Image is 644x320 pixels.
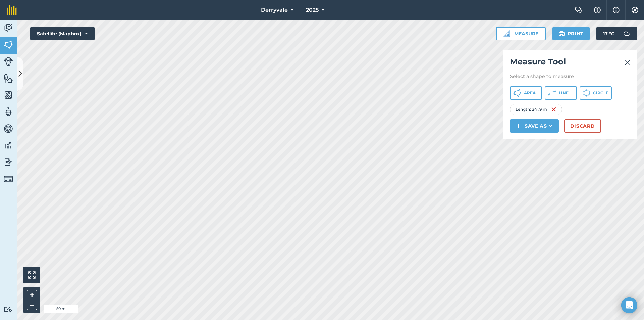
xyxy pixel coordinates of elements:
[306,6,319,14] span: 2025
[4,157,13,167] img: svg+xml;base64,PD94bWwgdmVyc2lvbj0iMS4wIiBlbmNvZGluZz0idXRmLTgiPz4KPCEtLSBHZW5lcmF0b3I6IEFkb2JlIE...
[4,57,13,66] img: svg+xml;base64,PD94bWwgdmVyc2lvbj0iMS4wIiBlbmNvZGluZz0idXRmLTgiPz4KPCEtLSBHZW5lcmF0b3I6IEFkb2JlIE...
[575,7,583,13] img: Two speech bubbles overlapping with the left bubble in the forefront
[613,6,620,14] img: svg+xml;base64,PHN2ZyB4bWxucz0iaHR0cDovL3d3dy53My5vcmcvMjAwMC9zdmciIHdpZHRoPSIxNyIgaGVpZ2h0PSIxNy...
[559,90,569,96] span: Line
[4,306,13,313] img: svg+xml;base64,PD94bWwgdmVyc2lvbj0iMS4wIiBlbmNvZGluZz0idXRmLTgiPz4KPCEtLSBHZW5lcmF0b3I6IEFkb2JlIE...
[4,124,13,134] img: svg+xml;base64,PD94bWwgdmVyc2lvbj0iMS4wIiBlbmNvZGluZz0idXRmLTgiPz4KPCEtLSBHZW5lcmF0b3I6IEFkb2JlIE...
[4,107,13,117] img: svg+xml;base64,PD94bWwgdmVyc2lvbj0iMS4wIiBlbmNvZGluZz0idXRmLTgiPz4KPCEtLSBHZW5lcmF0b3I6IEFkb2JlIE...
[28,271,36,279] img: Four arrows, one pointing top left, one top right, one bottom right and the last bottom left
[631,7,639,13] img: A cog icon
[603,27,614,40] span: 17 ° C
[510,73,631,80] p: Select a shape to measure
[496,27,546,40] button: Measure
[593,90,608,96] span: Circle
[580,86,612,100] button: Circle
[551,105,556,113] img: svg+xml;base64,PHN2ZyB4bWxucz0iaHR0cDovL3d3dy53My5vcmcvMjAwMC9zdmciIHdpZHRoPSIxNiIgaGVpZ2h0PSIyNC...
[552,27,590,40] button: Print
[625,58,631,66] img: svg+xml;base64,PHN2ZyB4bWxucz0iaHR0cDovL3d3dy53My5vcmcvMjAwMC9zdmciIHdpZHRoPSIyMiIgaGVpZ2h0PSIzMC...
[558,30,565,38] img: svg+xml;base64,PHN2ZyB4bWxucz0iaHR0cDovL3d3dy53My5vcmcvMjAwMC9zdmciIHdpZHRoPSIxOSIgaGVpZ2h0PSIyNC...
[27,290,37,300] button: +
[596,27,637,40] button: 17 °C
[4,40,13,50] img: svg+xml;base64,PHN2ZyB4bWxucz0iaHR0cDovL3d3dy53My5vcmcvMjAwMC9zdmciIHdpZHRoPSI1NiIgaGVpZ2h0PSI2MC...
[545,86,577,100] button: Line
[4,73,13,83] img: svg+xml;base64,PHN2ZyB4bWxucz0iaHR0cDovL3d3dy53My5vcmcvMjAwMC9zdmciIHdpZHRoPSI1NiIgaGVpZ2h0PSI2MC...
[621,297,637,313] div: Open Intercom Messenger
[524,90,536,96] span: Area
[510,104,562,115] div: Length : 241.9 m
[261,6,288,14] span: Derryvale
[7,5,17,15] img: fieldmargin Logo
[27,300,37,310] button: –
[510,119,559,133] button: Save as
[4,140,13,150] img: svg+xml;base64,PD94bWwgdmVyc2lvbj0iMS4wIiBlbmNvZGluZz0idXRmLTgiPz4KPCEtLSBHZW5lcmF0b3I6IEFkb2JlIE...
[30,27,95,40] button: Satellite (Mapbox)
[510,56,631,70] h2: Measure Tool
[510,86,542,100] button: Area
[503,30,510,37] img: Ruler icon
[593,7,601,13] img: A question mark icon
[4,23,13,33] img: svg+xml;base64,PD94bWwgdmVyc2lvbj0iMS4wIiBlbmNvZGluZz0idXRmLTgiPz4KPCEtLSBHZW5lcmF0b3I6IEFkb2JlIE...
[516,122,521,130] img: svg+xml;base64,PHN2ZyB4bWxucz0iaHR0cDovL3d3dy53My5vcmcvMjAwMC9zdmciIHdpZHRoPSIxNCIgaGVpZ2h0PSIyNC...
[564,119,601,133] button: Discard
[4,90,13,100] img: svg+xml;base64,PHN2ZyB4bWxucz0iaHR0cDovL3d3dy53My5vcmcvMjAwMC9zdmciIHdpZHRoPSI1NiIgaGVpZ2h0PSI2MC...
[4,174,13,184] img: svg+xml;base64,PD94bWwgdmVyc2lvbj0iMS4wIiBlbmNvZGluZz0idXRmLTgiPz4KPCEtLSBHZW5lcmF0b3I6IEFkb2JlIE...
[620,27,633,40] img: svg+xml;base64,PD94bWwgdmVyc2lvbj0iMS4wIiBlbmNvZGluZz0idXRmLTgiPz4KPCEtLSBHZW5lcmF0b3I6IEFkb2JlIE...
